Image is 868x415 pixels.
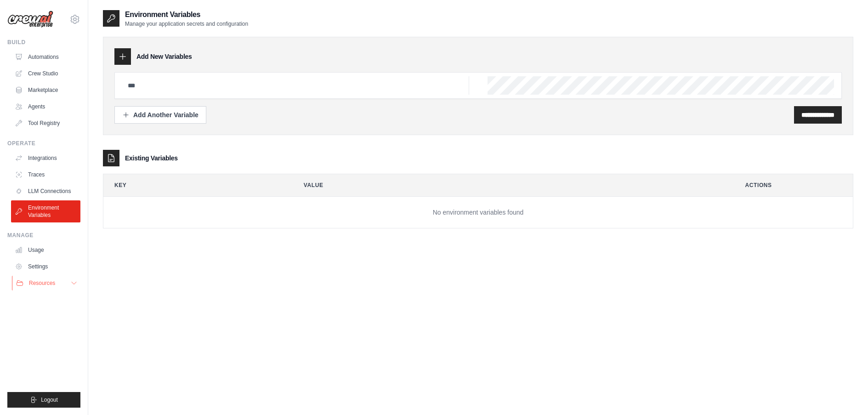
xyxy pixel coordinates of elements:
[11,259,80,274] a: Settings
[136,52,192,61] h3: Add New Variables
[7,39,80,46] div: Build
[125,9,248,20] h2: Environment Variables
[125,20,248,28] p: Manage your application secrets and configuration
[7,392,80,408] button: Logout
[7,11,53,28] img: Logo
[11,200,80,222] a: Environment Variables
[11,66,80,81] a: Crew Studio
[11,151,80,165] a: Integrations
[12,276,81,290] button: Resources
[125,153,178,163] h3: Existing Variables
[114,106,206,124] button: Add Another Variable
[11,184,80,199] a: LLM Connections
[734,174,853,196] th: Actions
[7,232,80,239] div: Manage
[103,197,853,228] td: No environment variables found
[293,174,727,196] th: Value
[41,396,58,404] span: Logout
[103,174,285,196] th: Key
[11,167,80,182] a: Traces
[11,243,80,257] a: Usage
[7,140,80,147] div: Operate
[122,110,199,119] div: Add Another Variable
[11,116,80,131] a: Tool Registry
[29,279,55,287] span: Resources
[11,50,80,64] a: Automations
[11,83,80,97] a: Marketplace
[11,99,80,114] a: Agents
